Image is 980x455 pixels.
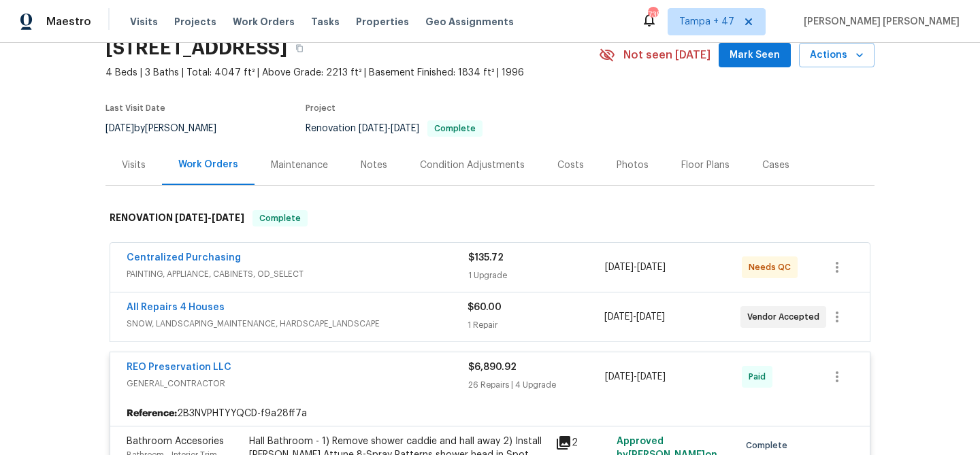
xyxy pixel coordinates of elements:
[605,370,666,384] span: -
[719,43,791,68] button: Mark Seen
[468,363,517,372] span: $6,890.92
[420,158,525,172] div: Condition Adjustments
[605,372,634,382] span: [DATE]
[617,158,649,172] div: Photos
[605,263,634,272] span: [DATE]
[762,158,789,172] div: Cases
[122,158,146,172] div: Visits
[468,303,502,312] span: $60.00
[637,372,666,382] span: [DATE]
[306,104,336,112] span: Project
[105,41,287,55] h2: [STREET_ADDRESS]
[425,15,514,29] span: Geo Assignments
[105,197,875,240] div: RENOVATION [DATE]-[DATE]Complete
[127,303,225,312] a: All Repairs 4 Houses
[557,158,584,172] div: Costs
[391,124,419,133] span: [DATE]
[105,124,134,133] span: [DATE]
[604,310,665,324] span: -
[212,213,244,222] span: [DATE]
[798,15,960,29] span: [PERSON_NAME] [PERSON_NAME]
[468,318,604,332] div: 1 Repair
[799,43,875,68] button: Actions
[130,15,158,29] span: Visits
[623,48,710,62] span: Not seen [DATE]
[127,437,224,446] span: Bathroom Accesories
[175,213,208,222] span: [DATE]
[105,120,233,137] div: by [PERSON_NAME]
[637,263,666,272] span: [DATE]
[110,210,244,226] h6: RENOVATION
[749,370,771,384] span: Paid
[604,312,633,322] span: [DATE]
[127,363,231,372] a: REO Preservation LLC
[359,124,419,133] span: -
[730,47,780,64] span: Mark Seen
[46,15,91,29] span: Maestro
[311,17,340,27] span: Tasks
[810,47,864,64] span: Actions
[749,260,796,274] span: Needs QC
[361,158,387,172] div: Notes
[468,253,504,263] span: $135.72
[747,310,825,324] span: Vendor Accepted
[746,439,793,452] span: Complete
[468,269,605,282] div: 1 Upgrade
[468,378,605,392] div: 26 Repairs | 4 Upgrade
[287,36,312,61] button: Copy Address
[679,15,734,29] span: Tampa + 47
[356,15,409,29] span: Properties
[605,260,666,274] span: -
[175,213,244,222] span: -
[174,15,216,29] span: Projects
[127,407,177,420] b: Reference:
[127,253,241,263] a: Centralized Purchasing
[306,124,483,133] span: Renovation
[648,8,657,22] div: 735
[271,158,328,172] div: Maintenance
[429,124,481,133] span: Complete
[233,15,295,29] span: Work Orders
[359,124,387,133] span: [DATE]
[127,377,468,390] span: GENERAL_CONTRACTOR
[254,212,306,225] span: Complete
[127,317,468,331] span: SNOW, LANDSCAPING_MAINTENANCE, HARDSCAPE_LANDSCAPE
[110,401,870,426] div: 2B3NVPHTYYQCD-f9a28ff7a
[178,158,238,171] div: Work Orders
[636,312,665,322] span: [DATE]
[127,267,468,281] span: PAINTING, APPLIANCE, CABINETS, OD_SELECT
[105,104,165,112] span: Last Visit Date
[105,66,599,80] span: 4 Beds | 3 Baths | Total: 4047 ft² | Above Grade: 2213 ft² | Basement Finished: 1834 ft² | 1996
[555,435,608,451] div: 2
[681,158,730,172] div: Floor Plans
